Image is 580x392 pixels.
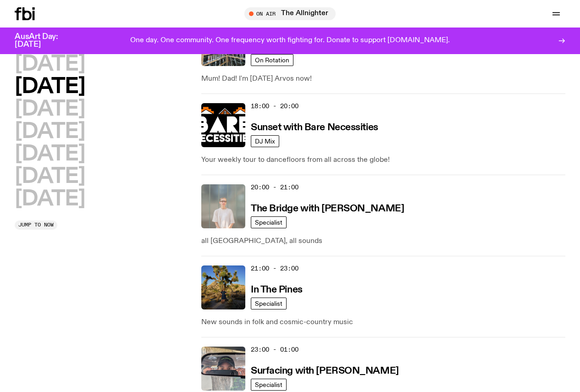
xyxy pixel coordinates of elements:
[244,7,336,20] button: On AirThe Allnighter
[251,345,298,354] span: 23:00 - 01:00
[130,37,450,45] p: One day. One community. One frequency worth fighting for. Donate to support [DOMAIN_NAME].
[255,138,275,144] span: DJ Mix
[251,264,298,273] span: 21:00 - 23:00
[255,381,282,388] span: Specialist
[251,216,287,228] a: Specialist
[201,236,565,247] p: all [GEOGRAPHIC_DATA], all sounds
[251,379,287,391] a: Specialist
[251,123,378,133] h3: Sunset with Bare Necessities
[18,222,54,227] span: Jump to now
[251,202,404,214] a: The Bridge with [PERSON_NAME]
[15,144,85,165] button: [DATE]
[201,73,565,84] p: Mum! Dad! I'm [DATE] Arvos now!
[201,184,245,228] img: Mara stands in front of a frosted glass wall wearing a cream coloured t-shirt and black glasses. ...
[15,54,85,75] button: [DATE]
[15,121,85,142] button: [DATE]
[251,135,279,147] a: DJ Mix
[251,54,293,66] a: On Rotation
[15,77,85,97] button: [DATE]
[251,366,399,376] h3: Surfacing with [PERSON_NAME]
[251,204,404,214] h3: The Bridge with [PERSON_NAME]
[15,166,85,187] button: [DATE]
[251,102,298,110] span: 18:00 - 20:00
[251,183,298,192] span: 20:00 - 21:00
[255,300,282,307] span: Specialist
[251,364,399,376] a: Surfacing with [PERSON_NAME]
[201,265,245,309] img: Johanna stands in the middle distance amongst a desert scene with large cacti and trees. She is w...
[15,189,85,210] button: [DATE]
[201,103,245,147] img: Bare Necessities
[251,285,303,295] h3: In The Pines
[251,121,378,133] a: Sunset with Bare Necessities
[255,219,282,226] span: Specialist
[201,155,565,166] p: Your weekly tour to dancefloors from all across the globe!
[15,33,73,49] h3: AusArt Day: [DATE]
[251,298,287,309] a: Specialist
[201,317,565,328] p: New sounds in folk and cosmic-country music
[15,221,57,230] button: Jump to now
[251,283,303,295] a: In The Pines
[255,56,289,63] span: On Rotation
[15,99,85,120] button: [DATE]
